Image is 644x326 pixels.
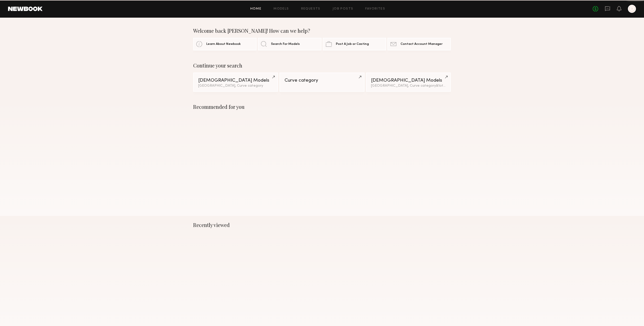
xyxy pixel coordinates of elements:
a: Home [250,7,262,11]
span: Search For Models [271,43,300,46]
div: Recommended for you [193,104,451,110]
a: Curve category [279,73,364,92]
div: [DEMOGRAPHIC_DATA] Models [198,78,273,83]
a: Contact Account Manager [387,38,451,50]
div: Recently viewed [193,222,451,228]
a: Search For Models [258,38,321,50]
a: [DEMOGRAPHIC_DATA] Models[GEOGRAPHIC_DATA], Curve category&1other filter [366,73,451,92]
div: Continue your search [193,62,451,69]
a: Models [273,7,289,11]
span: Contact Account Manager [400,43,442,46]
a: D [628,5,636,13]
a: Post A Job or Casting [323,38,386,50]
a: Requests [301,7,320,11]
span: Learn About Newbook [206,43,241,46]
div: [GEOGRAPHIC_DATA], Curve category [198,84,273,88]
a: Job Posts [333,7,353,11]
div: Curve category [285,78,359,83]
div: [GEOGRAPHIC_DATA], Curve category [371,84,446,88]
a: Favorites [365,7,385,11]
div: Welcome back [PERSON_NAME]! How can we help? [193,28,451,34]
a: Learn About Newbook [193,38,257,50]
span: & 1 other filter [436,84,458,87]
div: [DEMOGRAPHIC_DATA] Models [371,78,446,83]
a: [DEMOGRAPHIC_DATA] Models[GEOGRAPHIC_DATA], Curve category [193,73,278,92]
span: Post A Job or Casting [336,43,369,46]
